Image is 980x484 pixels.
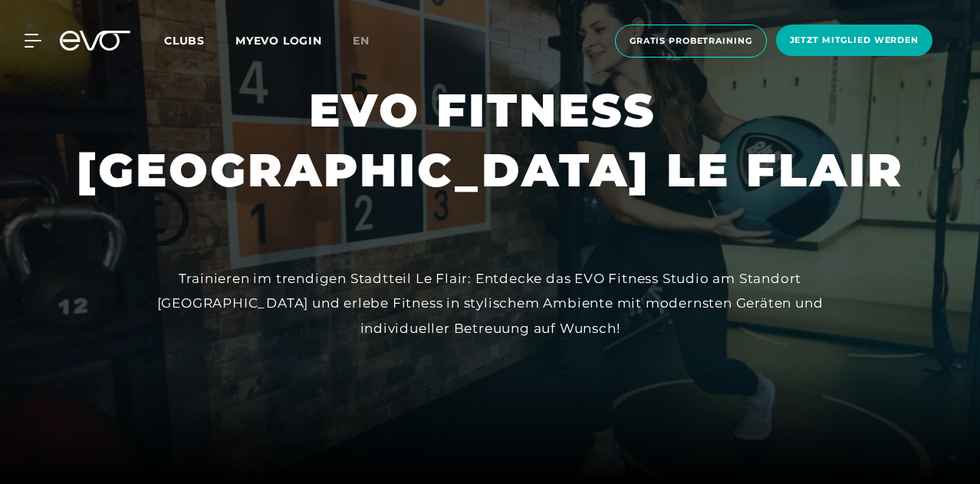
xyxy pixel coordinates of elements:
a: Clubs [164,33,235,48]
span: en [353,34,370,48]
span: Clubs [164,34,205,48]
div: Trainieren im trendigen Stadtteil Le Flair: Entdecke das EVO Fitness Studio am Standort [GEOGRAPH... [145,266,835,341]
a: Gratis Probetraining [610,25,771,58]
span: Jetzt Mitglied werden [790,34,919,47]
a: MYEVO LOGIN [235,34,322,48]
a: Jetzt Mitglied werden [771,25,937,58]
span: Gratis Probetraining [630,35,752,48]
h1: EVO FITNESS [GEOGRAPHIC_DATA] LE FLAIR [77,81,904,200]
a: en [353,32,388,50]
